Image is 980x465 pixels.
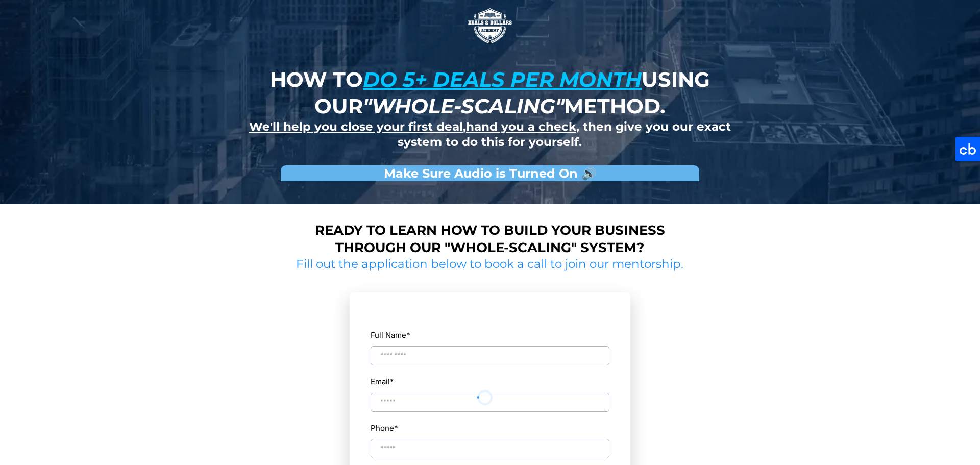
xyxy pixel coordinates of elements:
[371,328,609,342] label: Full Name
[363,67,642,92] u: do 5+ deals per month
[363,93,564,118] em: "whole-scaling"
[270,67,710,118] strong: How to using our method.
[249,119,731,149] strong: , , then give you our exact system to do this for yourself.
[292,257,688,272] h2: Fill out the application below to book a call to join our mentorship.
[315,222,665,256] strong: Ready to learn how to build your business through our "whole-scaling" system?
[249,119,463,134] u: We'll help you close your first deal
[371,375,394,388] label: Email
[384,166,597,181] strong: Make Sure Audio is Turned On 🔊
[466,119,576,134] u: hand you a check
[371,421,609,435] label: Phone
